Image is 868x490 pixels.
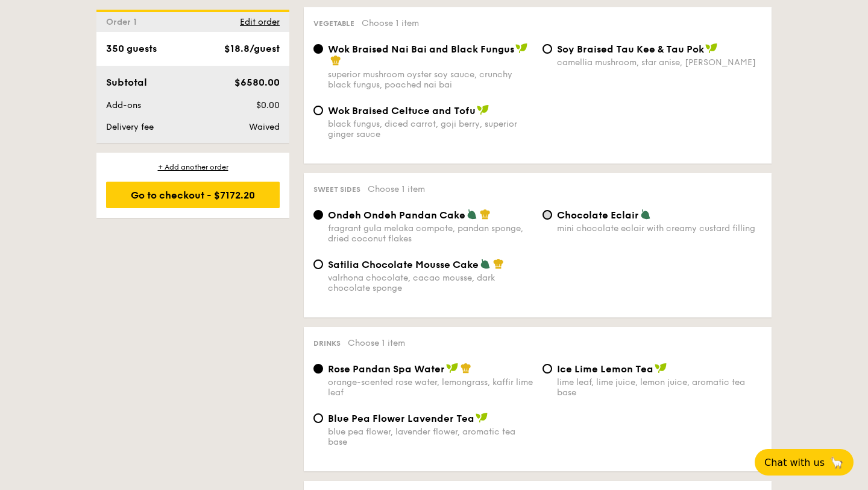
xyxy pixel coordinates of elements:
span: Wok Braised Nai Bai and Black Fungus [328,43,514,55]
span: Edit order [240,17,280,27]
img: icon-vegan.f8ff3823.svg [446,363,458,374]
input: Wok Braised Nai Bai and Black Fungussuperior mushroom oyster soy sauce, crunchy black fungus, poa... [313,44,323,54]
img: icon-vegan.f8ff3823.svg [476,412,488,423]
div: lime leaf, lime juice, lemon juice, aromatic tea base [557,377,762,398]
div: mini chocolate eclair with creamy custard filling [557,223,762,234]
img: icon-vegan.f8ff3823.svg [477,104,489,115]
span: Choose 1 item [348,338,405,348]
div: camellia mushroom, star anise, [PERSON_NAME] [557,57,762,68]
span: $0.00 [256,100,280,110]
span: Choose 1 item [368,184,425,194]
div: orange-scented rose water, lemongrass, kaffir lime leaf [328,377,533,398]
img: icon-chef-hat.a58ddaea.svg [330,55,341,66]
input: Rose Pandan Spa Waterorange-scented rose water, lemongrass, kaffir lime leaf [313,364,323,374]
img: icon-vegetarian.fe4039eb.svg [640,209,651,220]
span: Choose 1 item [362,18,419,28]
div: $18.8/guest [224,42,280,56]
div: 350 guests [106,42,157,56]
span: Order 1 [106,17,142,27]
input: Satilia Chocolate Mousse Cakevalrhona chocolate, cacao mousse, dark chocolate sponge [313,259,323,269]
input: ⁠Soy Braised Tau Kee & Tau Pokcamellia mushroom, star anise, [PERSON_NAME] [542,44,552,54]
span: Add-ons [106,100,141,110]
div: fragrant gula melaka compote, pandan sponge, dried coconut flakes [328,223,533,244]
div: blue pea flower, lavender flower, aromatic tea base [328,427,533,447]
span: $6580.00 [234,77,280,88]
img: icon-chef-hat.a58ddaea.svg [480,209,491,220]
img: icon-vegetarian.fe4039eb.svg [467,209,477,220]
input: Chocolate Eclairmini chocolate eclair with creamy custard filling [542,210,552,220]
span: Chocolate Eclair [557,209,639,221]
span: 🦙 [829,456,844,469]
input: Blue Pea Flower Lavender Teablue pea flower, lavender flower, aromatic tea base [313,413,323,423]
img: icon-vegan.f8ff3823.svg [655,363,667,374]
div: Go to checkout - $7172.20 [106,182,280,208]
div: valrhona chocolate, cacao mousse, dark chocolate sponge [328,273,533,293]
input: Ice Lime Lemon Tealime leaf, lime juice, lemon juice, aromatic tea base [542,364,552,374]
span: Subtotal [106,77,147,88]
span: Sweet sides [313,185,360,194]
span: Ondeh Ondeh Pandan Cake [328,209,465,221]
div: superior mushroom oyster soy sauce, crunchy black fungus, poached nai bai [328,69,533,90]
img: icon-vegan.f8ff3823.svg [515,43,527,54]
span: Delivery fee [106,122,154,132]
span: Wok Braised Celtuce and Tofu [328,105,476,116]
div: + Add another order [106,162,280,172]
span: Blue Pea Flower Lavender Tea [328,413,474,424]
span: ⁠Soy Braised Tau Kee & Tau Pok [557,43,704,55]
img: icon-chef-hat.a58ddaea.svg [493,258,504,269]
img: icon-vegan.f8ff3823.svg [705,43,717,54]
input: Wok Braised Celtuce and Tofublack fungus, diced carrot, goji berry, superior ginger sauce [313,106,323,115]
img: icon-vegetarian.fe4039eb.svg [480,258,491,269]
span: Rose Pandan Spa Water [328,363,445,375]
span: Ice Lime Lemon Tea [557,363,653,375]
button: Chat with us🦙 [755,449,854,476]
span: Drinks [313,339,341,348]
span: Waived [249,122,280,132]
div: black fungus, diced carrot, goji berry, superior ginger sauce [328,119,533,139]
span: Satilia Chocolate Mousse Cake [328,259,479,270]
span: Chat with us [764,457,825,468]
img: icon-chef-hat.a58ddaea.svg [461,363,471,374]
input: Ondeh Ondeh Pandan Cakefragrant gula melaka compote, pandan sponge, dried coconut flakes [313,210,323,220]
span: Vegetable [313,19,354,28]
